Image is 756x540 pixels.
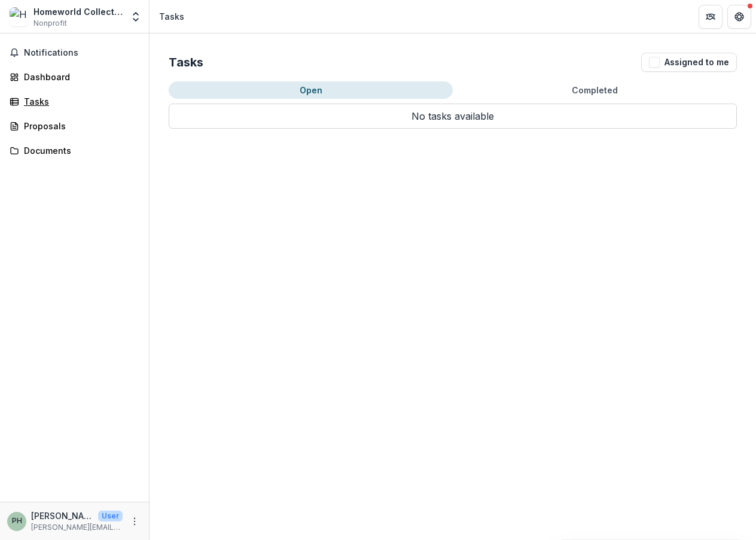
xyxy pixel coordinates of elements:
[5,67,144,87] a: Dashboard
[699,5,723,29] button: Partners
[154,8,189,25] nav: breadcrumb
[12,517,22,525] div: Paul Himmelstein
[24,71,135,83] div: Dashboard
[24,144,135,157] div: Documents
[127,5,144,29] button: Open entity switcher
[98,511,123,521] p: User
[5,43,144,62] button: Notifications
[31,522,123,533] p: [PERSON_NAME][EMAIL_ADDRESS][PERSON_NAME][DOMAIN_NAME]
[24,95,135,108] div: Tasks
[5,92,144,111] a: Tasks
[24,48,139,58] span: Notifications
[453,81,737,99] button: Completed
[5,116,144,136] a: Proposals
[169,81,453,99] button: Open
[127,514,142,529] button: More
[727,5,751,29] button: Get Help
[24,120,135,132] div: Proposals
[169,55,203,69] h2: Tasks
[10,7,29,26] img: Homeworld Collective
[159,10,184,23] div: Tasks
[31,509,93,522] p: [PERSON_NAME]
[5,141,144,160] a: Documents
[33,18,67,29] span: Nonprofit
[169,104,737,129] p: No tasks available
[641,53,737,72] button: Assigned to me
[33,5,123,18] div: Homeworld Collective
